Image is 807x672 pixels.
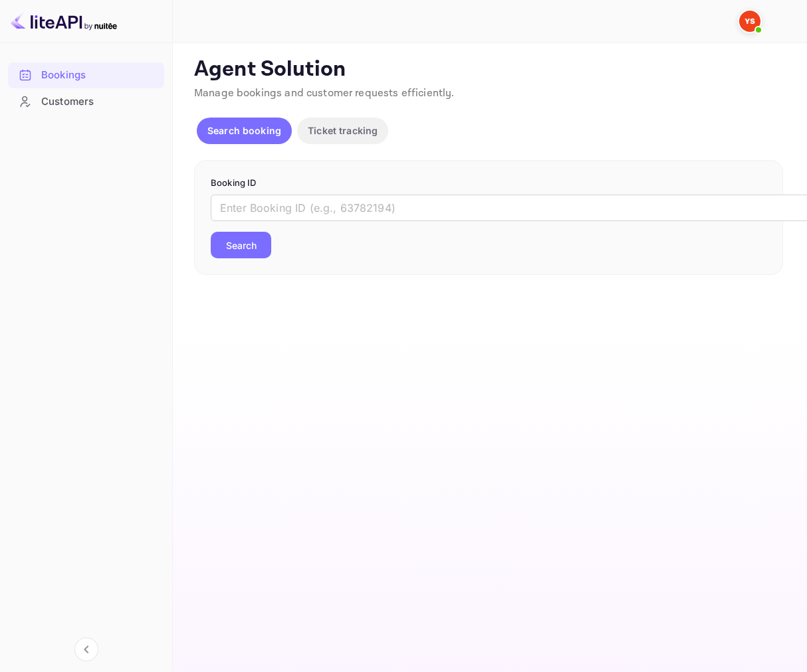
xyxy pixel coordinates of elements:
[11,11,117,32] img: LiteAPI logo
[194,56,783,83] p: Agent Solution
[194,86,455,100] span: Manage bookings and customer requests efficiently.
[8,89,164,114] a: Customers
[41,94,158,110] div: Customers
[211,232,271,258] button: Search
[739,11,760,32] img: Yandex Support
[207,124,281,137] p: Search booking
[211,177,766,190] p: Booking ID
[41,68,158,83] div: Bookings
[8,62,164,88] div: Bookings
[8,62,164,87] a: Bookings
[308,124,378,137] p: Ticket tracking
[74,637,98,661] button: Collapse navigation
[8,89,164,115] div: Customers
